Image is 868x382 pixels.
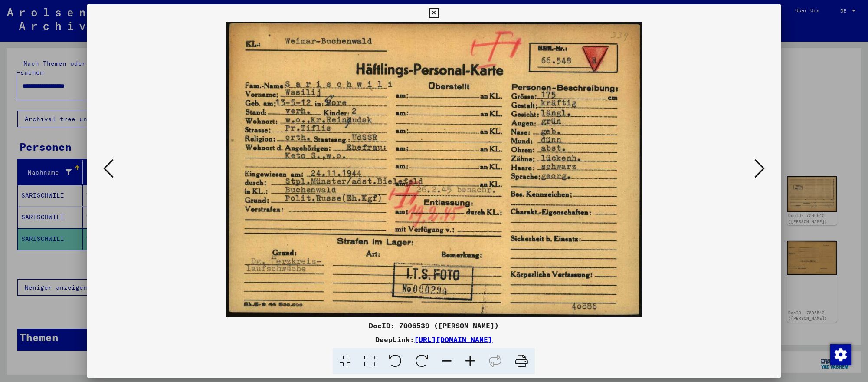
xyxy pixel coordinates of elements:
[830,344,851,365] img: Zustimmung ändern
[116,22,752,317] img: 001.jpg
[414,335,492,344] a: [URL][DOMAIN_NAME]
[830,344,851,365] div: Zustimmung ändern
[87,320,781,331] div: DocID: 7006539 ([PERSON_NAME])
[87,334,781,345] div: DeepLink:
